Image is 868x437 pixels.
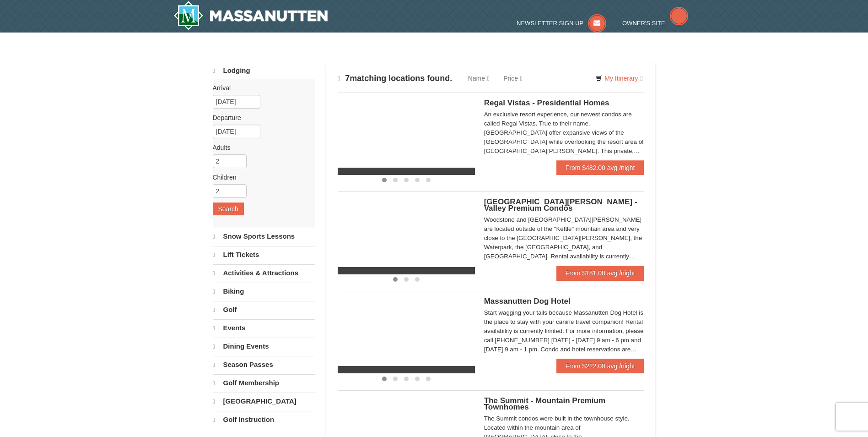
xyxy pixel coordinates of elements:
a: Golf Membership [213,374,315,392]
a: [GEOGRAPHIC_DATA] [213,393,315,410]
img: Massanutten Resort Logo [173,1,328,30]
a: From $222.00 avg /night [556,359,644,373]
a: Lodging [213,62,315,79]
a: Price [496,69,529,87]
a: Snow Sports Lessons [213,228,315,245]
a: From $482.00 avg /night [556,160,644,175]
a: From $181.00 avg /night [556,266,644,280]
a: Golf [213,301,315,318]
a: Name [461,69,496,87]
label: Adults [213,143,308,152]
span: The Summit - Mountain Premium Townhomes [484,396,605,411]
label: Departure [213,113,308,122]
span: [GEOGRAPHIC_DATA][PERSON_NAME] - Valley Premium Condos [484,197,637,213]
a: Lift Tickets [213,246,315,263]
button: Search [213,202,244,215]
span: Massanutten Dog Hotel [484,297,571,306]
a: Events [213,319,315,337]
div: Woodstone and [GEOGRAPHIC_DATA][PERSON_NAME] are located outside of the "Kettle" mountain area an... [484,215,644,261]
a: My Itinerary [590,71,648,85]
label: Children [213,173,308,182]
a: Newsletter Sign Up [517,20,606,27]
a: Season Passes [213,356,315,373]
a: Golf Instruction [213,411,315,428]
a: Owner's Site [622,20,688,27]
div: Start wagging your tails because Massanutten Dog Hotel is the place to stay with your canine trav... [484,308,644,354]
label: Arrival [213,83,308,93]
a: Dining Events [213,338,315,355]
div: An exclusive resort experience, our newest condos are called Regal Vistas. True to their name, [G... [484,110,644,156]
a: Biking [213,283,315,300]
span: Newsletter Sign Up [517,20,583,27]
span: Regal Vistas - Presidential Homes [484,98,609,107]
a: Activities & Attractions [213,264,315,282]
a: Massanutten Resort [173,1,328,30]
span: Owner's Site [622,20,665,27]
